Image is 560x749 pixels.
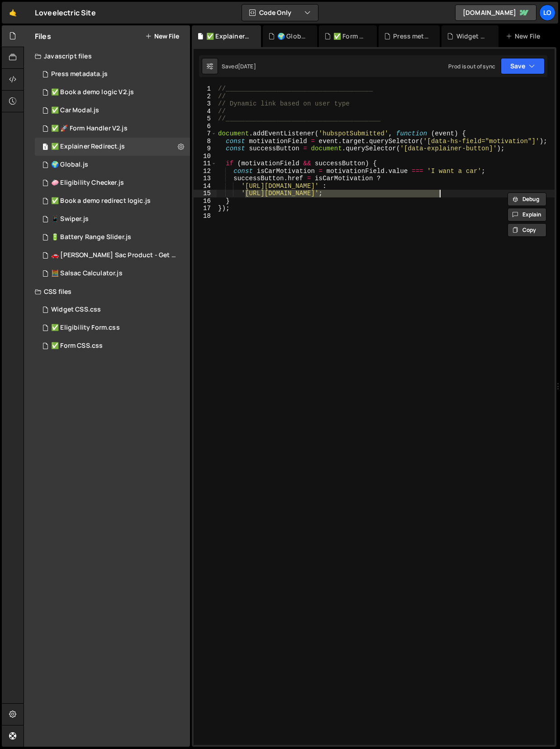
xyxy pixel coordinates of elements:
[393,32,429,41] div: Press metadata.js
[51,269,123,278] div: 🧮 Salsac Calculator.js
[51,161,88,169] div: 🌍 Global.js
[194,175,217,182] div: 13
[194,130,217,138] div: 7
[24,47,190,65] div: Javascript files
[35,210,190,228] div: 8014/34949.js
[51,233,131,241] div: 🔋 Battery Range Slider.js
[194,160,217,168] div: 11
[35,65,190,83] div: 8014/47792.js
[506,32,544,41] div: New File
[35,246,193,264] div: 8014/33036.js
[501,58,545,74] button: Save
[194,205,217,212] div: 17
[35,156,190,174] div: 8014/42769.js
[51,342,103,350] div: ✅ Form CSS.css
[35,138,190,156] div: 8014/41778.js
[51,143,125,151] div: ✅ Explainer Redirect.js
[51,179,124,187] div: 🧼 Eligibility Checker.js
[51,324,120,332] div: ✅ Eligibility Form.css
[448,62,495,70] div: Prod is out of sync
[145,33,179,40] button: New File
[51,306,101,314] div: Widget CSS.css
[194,93,217,101] div: 2
[35,319,190,337] div: 8014/41354.css
[35,337,190,355] div: 8014/41351.css
[35,83,190,101] div: 8014/46694.js
[277,32,306,41] div: 🌍 Global.js
[539,5,555,21] a: Lo
[194,212,217,220] div: 18
[508,223,546,237] button: Copy
[24,283,190,301] div: CSS files
[51,215,89,223] div: 📱 Swiper.js
[194,168,217,175] div: 12
[35,228,190,246] div: 8014/34824.js
[51,88,134,96] div: ✅ Book a demo logic V2.js
[222,62,256,70] div: Saved
[194,190,217,197] div: 15
[35,31,51,41] h2: Files
[508,208,546,221] button: Explain
[508,192,546,206] button: Debug
[238,62,256,70] div: [DATE]
[35,120,190,138] div: 8014/42987.js
[35,174,190,192] div: 8014/42657.js
[194,182,217,190] div: 14
[206,32,250,41] div: ✅ Explainer Redirect.js
[35,264,190,283] div: 8014/28850.js
[456,32,488,41] div: Widget CSS.css
[194,145,217,153] div: 9
[194,153,217,160] div: 10
[35,192,190,210] div: 8014/41355.js
[455,5,536,21] a: [DOMAIN_NAME]
[2,2,24,24] a: 🤙
[51,251,176,259] div: 🚗 [PERSON_NAME] Sac Product - Get started.js
[194,108,217,115] div: 4
[194,85,217,93] div: 1
[242,5,318,21] button: Code Only
[51,106,99,115] div: ✅ Car Modal.js
[194,115,217,123] div: 5
[43,144,48,151] span: 1
[333,32,366,41] div: ✅ Form CSS.css
[35,7,96,18] div: Loveelectric Site
[194,197,217,205] div: 16
[194,100,217,108] div: 3
[35,301,190,319] div: 8014/47728.css
[51,197,151,205] div: ✅ Book a demo redirect logic.js
[194,138,217,145] div: 8
[35,101,190,120] div: 8014/41995.js
[51,125,128,133] div: ✅ 🚀 Form Handler V2.js
[51,70,108,78] div: Press metadata.js
[194,123,217,130] div: 6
